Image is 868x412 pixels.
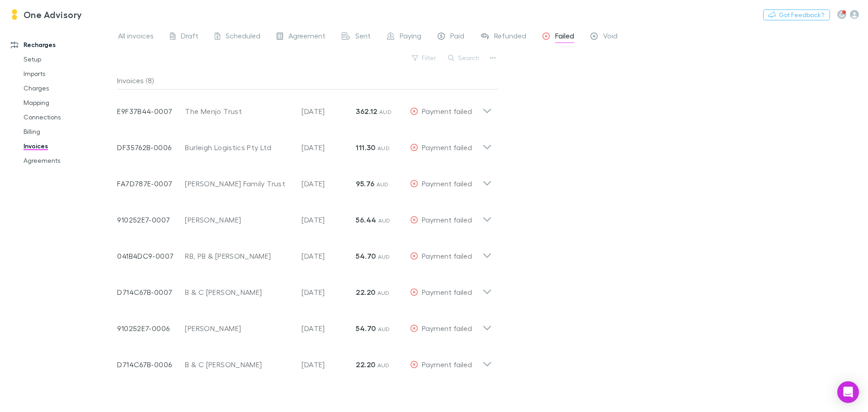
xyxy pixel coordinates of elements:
span: AUD [377,289,390,296]
span: AUD [377,181,389,188]
div: Open Intercom Messenger [837,381,859,403]
a: Recharges [2,38,122,52]
p: [DATE] [302,214,356,225]
p: [DATE] [302,287,356,298]
strong: 56.44 [356,215,376,224]
span: All invoices [118,31,154,43]
p: 910252E7-0006 [117,323,185,334]
strong: 111.30 [356,143,375,152]
strong: 22.20 [356,360,375,369]
button: Search [443,52,485,63]
p: FA7D787E-0007 [117,178,185,189]
div: RB, PB & [PERSON_NAME] [185,251,292,261]
p: 910252E7-0007 [117,214,185,225]
span: AUD [378,326,390,332]
a: Billing [14,124,122,139]
span: Draft [181,31,198,43]
div: DF35762B-0006Burleigh Logistics Pty Ltd[DATE]111.30 AUDPayment failed [110,126,499,162]
div: [PERSON_NAME] Family Trust [185,178,292,189]
p: [DATE] [302,178,356,189]
span: Payment failed [422,251,472,260]
span: Refunded [494,31,526,43]
span: Paid [450,31,464,43]
h3: One Advisory [24,9,82,20]
strong: 54.70 [356,251,376,260]
div: [PERSON_NAME] [185,214,292,225]
div: 910252E7-0007[PERSON_NAME][DATE]56.44 AUDPayment failed [110,198,499,234]
div: 041B4DC9-0007RB, PB & [PERSON_NAME][DATE]54.70 AUDPayment failed [110,234,499,270]
div: D714C67B-0006B & C [PERSON_NAME][DATE]22.20 AUDPayment failed [110,343,499,379]
div: B & C [PERSON_NAME] [185,287,292,298]
a: Setup [14,52,122,66]
div: D714C67B-0007B & C [PERSON_NAME][DATE]22.20 AUDPayment failed [110,270,499,307]
button: Filter [407,52,442,63]
div: FA7D787E-0007[PERSON_NAME] Family Trust[DATE]95.76 AUDPayment failed [110,162,499,198]
strong: 54.70 [356,324,376,333]
strong: 362.12 [356,107,377,116]
strong: 95.76 [356,179,374,188]
p: 041B4DC9-0007 [117,251,185,261]
p: E9F37B44-0007 [117,106,185,117]
span: Sent [355,31,371,43]
a: Connections [14,110,122,124]
p: [DATE] [302,323,356,334]
strong: 22.20 [356,288,375,297]
span: AUD [378,253,390,260]
p: DF35762B-0006 [117,142,185,153]
span: AUD [379,109,392,115]
div: Burleigh Logistics Pty Ltd [185,142,292,153]
span: Payment failed [422,288,472,296]
p: [DATE] [302,106,356,117]
span: Failed [555,31,574,43]
span: Payment failed [422,360,472,369]
span: AUD [377,362,390,369]
p: [DATE] [302,251,356,261]
a: Invoices [14,139,122,153]
div: B & C [PERSON_NAME] [185,359,292,370]
button: Got Feedback? [763,9,830,20]
a: One Advisory [4,4,88,25]
div: E9F37B44-0007The Menjo Trust[DATE]362.12 AUDPayment failed [110,90,499,126]
span: Payment failed [422,324,472,332]
span: Scheduled [226,31,260,43]
a: Mapping [14,95,122,110]
div: 910252E7-0006[PERSON_NAME][DATE]54.70 AUDPayment failed [110,307,499,343]
a: Imports [14,66,122,81]
span: Payment failed [422,215,472,224]
p: [DATE] [302,359,356,370]
img: One Advisory's Logo [9,9,20,20]
span: Payment failed [422,107,472,115]
span: Paying [400,31,421,43]
p: D714C67B-0007 [117,287,185,298]
span: AUD [377,145,390,152]
a: Agreements [14,153,122,168]
p: [DATE] [302,142,356,153]
a: Charges [14,81,122,95]
span: Agreement [288,31,325,43]
div: The Menjo Trust [185,106,292,117]
div: [PERSON_NAME] [185,323,292,334]
span: AUD [378,217,391,224]
span: Void [603,31,618,43]
span: Payment failed [422,179,472,188]
span: Payment failed [422,143,472,152]
p: D714C67B-0006 [117,359,185,370]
